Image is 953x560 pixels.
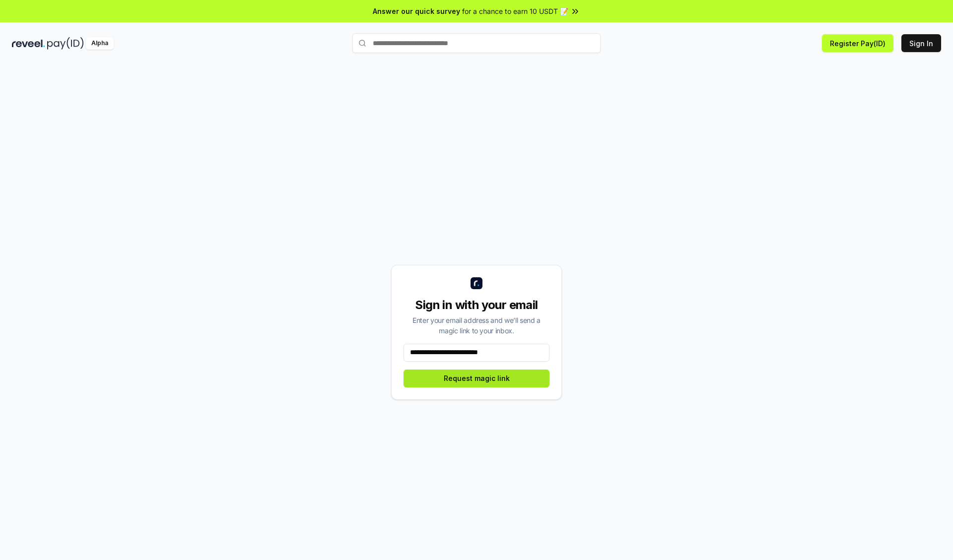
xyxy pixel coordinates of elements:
img: reveel_dark [12,37,45,50]
div: Sign in with your email [404,297,549,313]
div: Alpha [86,37,114,50]
button: Register Pay(ID) [822,34,893,52]
button: Sign In [901,34,941,52]
div: Enter your email address and we’ll send a magic link to your inbox. [404,315,549,336]
span: for a chance to earn 10 USDT 📝 [462,6,568,16]
span: Answer our quick survey [373,6,460,16]
img: logo_small [471,277,482,289]
img: pay_id [47,37,84,50]
button: Request magic link [404,370,549,387]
